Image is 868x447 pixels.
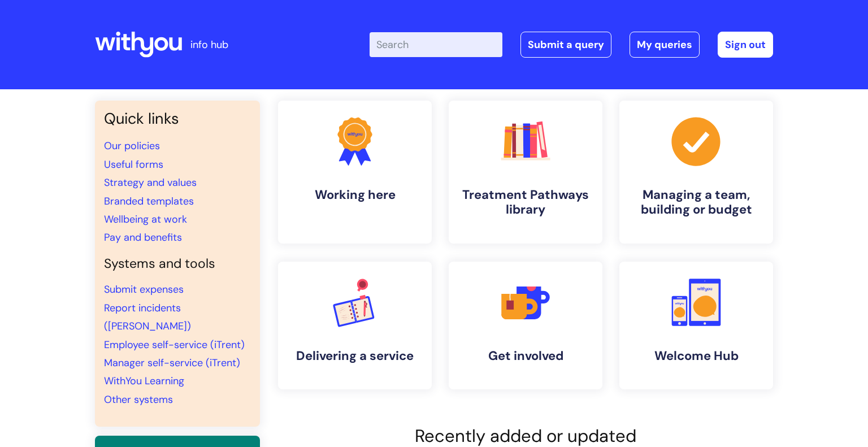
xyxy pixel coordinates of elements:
h3: Quick links [104,110,251,128]
a: Submit a query [520,32,611,58]
a: Managing a team, building or budget [619,101,773,244]
a: Employee self-service (iTrent) [104,338,245,351]
h4: Systems and tools [104,256,251,272]
a: Useful forms [104,158,163,171]
input: Search [370,32,502,57]
a: Delivering a service [278,262,432,389]
p: info hub [190,36,228,54]
h2: Recently added or updated [278,426,773,446]
a: My queries [630,32,700,58]
h4: Managing a team, building or budget [628,188,764,218]
a: Pay and benefits [104,231,182,244]
a: Working here [278,101,432,244]
a: Strategy and values [104,176,197,189]
a: Get involved [449,262,602,389]
h4: Working here [287,188,423,202]
a: Our policies [104,139,160,153]
a: Sign out [718,32,773,58]
a: Welcome Hub [619,262,773,389]
a: Treatment Pathways library [449,101,602,244]
a: Other systems [104,393,173,406]
a: Report incidents ([PERSON_NAME]) [104,301,191,333]
h4: Welcome Hub [628,349,764,363]
h4: Delivering a service [287,349,423,363]
a: Branded templates [104,194,194,208]
a: Wellbeing at work [104,212,187,226]
a: Manager self-service (iTrent) [104,356,240,370]
a: WithYou Learning [104,374,184,388]
a: Submit expenses [104,283,184,296]
h4: Treatment Pathways library [458,188,593,218]
div: | - [370,32,773,58]
h4: Get involved [458,349,593,363]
